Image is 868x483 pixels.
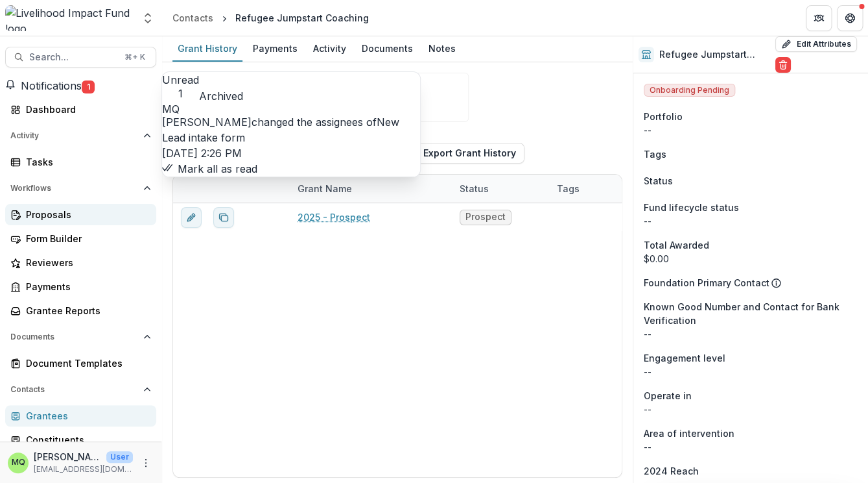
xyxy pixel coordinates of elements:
span: Contacts [10,385,138,394]
div: Tags [549,175,646,203]
a: Grantee Reports [5,300,156,321]
span: Onboarding Pending [644,84,735,97]
p: User [106,451,133,463]
button: Open Contacts [5,379,156,400]
span: [PERSON_NAME] [162,116,252,129]
span: Area of intervention [644,427,734,440]
button: Edit Attributes [775,36,857,52]
p: -- [644,123,858,137]
span: Total Awarded [644,238,709,252]
p: [EMAIL_ADDRESS][DOMAIN_NAME] [34,464,133,475]
a: Tasks [5,151,156,173]
div: Tasks [26,155,146,169]
div: Tags [549,182,587,195]
button: Archived [199,88,243,104]
span: Notifications [21,79,82,92]
div: Payments [26,280,146,293]
div: Grant Name [290,182,360,195]
a: Dashboard [5,99,156,120]
a: Contacts [167,8,218,27]
span: 1 [82,80,95,93]
a: Payments [5,276,156,297]
div: Document Templates [26,356,146,370]
span: Prospect [465,212,506,223]
button: Get Help [837,5,863,31]
a: Form Builder [5,228,156,249]
div: Notes [423,39,461,58]
a: Documents [357,36,418,62]
div: Payments [248,39,303,58]
div: Form Builder [26,232,146,245]
img: Livelihood Impact Fund logo [5,5,134,31]
button: Open Activity [5,125,156,146]
div: Maica Quitain [162,104,420,114]
button: Delete [775,57,791,73]
div: Grant Name [290,175,452,203]
span: Documents [10,332,138,341]
p: [DATE] 2:26 PM [162,145,420,161]
a: Proposals [5,204,156,225]
span: Search... [29,52,117,63]
div: $0.00 [644,252,858,266]
div: Grantees [26,409,146,423]
a: Grantees [5,405,156,427]
span: Engagement level [644,351,725,365]
div: Reviewers [26,256,146,269]
p: -- [644,440,858,454]
a: 2025 - Prospect [298,210,370,224]
div: Grantee Reports [26,304,146,317]
a: Constituents [5,429,156,451]
a: Notes [423,36,461,62]
div: Proposals [26,208,146,221]
button: Notifications1 [5,78,95,93]
div: Status [452,175,549,203]
button: Duplicate proposal [213,207,234,228]
span: Operate in [644,389,692,402]
button: Open Workflows [5,178,156,199]
button: Open Documents [5,327,156,347]
span: Activity [10,131,138,140]
div: Dashboard [26,103,146,116]
p: changed the assignees of [162,114,420,145]
a: Activity [308,36,351,62]
button: edit [181,207,202,228]
button: More [138,455,154,471]
button: Mark all as read [162,161,257,177]
div: Contacts [172,11,213,25]
span: Status [644,174,673,188]
div: Grant History [172,39,242,58]
p: -- [644,402,858,416]
p: [PERSON_NAME] [34,450,101,464]
span: Fund lifecycle status [644,201,739,214]
span: 2024 Reach [644,464,699,478]
span: Known Good Number and Contact for Bank Verification [644,300,858,327]
a: Payments [248,36,303,62]
button: Unread [162,72,199,100]
h2: Refugee Jumpstart Coaching [659,49,770,60]
button: Partners [806,5,832,31]
div: Refugee Jumpstart Coaching [235,11,369,25]
p: -- [644,214,858,228]
a: Document Templates [5,353,156,374]
p: -- [644,365,858,378]
div: Maica Quitain [12,458,25,467]
div: Constituents [26,433,146,447]
button: Search... [5,47,156,68]
p: Foundation Primary Contact [644,276,769,290]
span: Workflows [10,184,138,193]
nav: breadcrumb [167,8,374,27]
button: Open entity switcher [139,5,157,31]
div: Status [452,182,497,195]
a: Reviewers [5,252,156,273]
a: Grant History [172,36,242,62]
span: Portfolio [644,110,683,123]
button: Export Grant History [399,143,524,164]
span: 1 [162,88,199,100]
div: Activity [308,39,351,58]
p: -- [644,327,858,341]
div: ⌘ + K [122,50,148,64]
div: Documents [357,39,418,58]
